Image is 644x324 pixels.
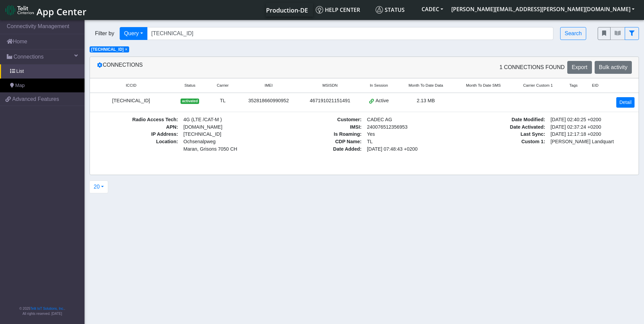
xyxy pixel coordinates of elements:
span: Export [572,64,587,70]
span: Month To Date Data [408,83,443,88]
span: Active [376,97,389,105]
span: Ochsenalpweg [184,138,265,146]
a: Your current platform instance [266,3,308,17]
span: Status [376,6,405,14]
span: Advanced Features [12,95,59,103]
a: Detail [616,97,635,108]
span: Help center [316,6,360,14]
span: 240076512356953 [364,124,451,131]
div: 352818660990952 [242,97,295,105]
span: Date Modified : [461,116,548,124]
button: Close [125,47,127,51]
span: activated [181,99,199,104]
span: Filter by [90,29,120,38]
span: 1 Connections found [499,63,565,71]
span: Radio Access Tech : [94,116,181,124]
span: [TECHNICAL_ID] [184,131,221,137]
span: [DATE] 02:37:24 +0200 [548,124,635,131]
span: [DOMAIN_NAME] [181,124,268,131]
span: APN : [94,124,181,131]
a: Status [373,3,418,17]
a: Help center [313,3,373,17]
span: Status [184,83,195,88]
button: Query [120,27,147,40]
span: IP Address : [94,131,181,138]
span: Map [15,82,25,89]
button: 20 [89,180,108,193]
span: Yes [367,131,375,137]
div: fitlers menu [598,27,639,40]
span: Custom 1 : [461,138,548,146]
span: TL [364,138,451,146]
span: Month To Date SMS [466,83,501,88]
span: Connections [14,53,44,61]
span: Tags [569,83,577,88]
span: MSISDN [323,83,338,88]
span: × [125,47,127,52]
span: IMSI : [278,124,364,131]
span: Maran, Grisons 7050 CH [184,146,265,153]
button: Export [567,61,592,74]
span: Carrier [217,83,229,88]
span: App Center [37,5,87,18]
button: CADEC [418,3,447,15]
span: 4G (LTE /CAT-M ) [181,116,268,124]
span: [DATE] 12:17:18 +0200 [548,131,635,138]
img: status.svg [376,6,383,14]
div: 467191021151491 [303,97,357,105]
span: Is Roaming : [278,131,364,138]
span: [DATE] 02:40:25 +0200 [548,116,635,124]
div: TL [212,97,234,105]
a: Telit IoT Solutions, Inc. [30,307,64,310]
span: Location : [94,138,181,153]
input: Search... [147,27,554,40]
span: [TECHNICAL_ID] [91,47,124,52]
span: CADEC AG [364,116,451,124]
span: Last Sync : [461,131,548,138]
span: ICCID [126,83,136,88]
button: [PERSON_NAME][EMAIL_ADDRESS][PERSON_NAME][DOMAIN_NAME] [447,3,639,15]
span: List [16,68,24,75]
img: logo-telit-cinterion-gw-new.png [5,5,34,16]
button: Search [560,27,586,40]
span: IMEI [265,83,273,88]
span: [DATE] 07:48:43 +0200 [364,146,451,153]
span: In Session [370,83,388,88]
span: Production-DE [266,6,308,14]
span: Date Activated : [461,124,548,131]
button: Bulk activity [595,61,632,74]
span: Bulk activity [599,64,627,70]
span: 2.13 MB [417,98,435,103]
a: App Center [5,3,86,17]
span: Customer : [278,116,364,124]
div: Connections [92,61,364,74]
span: EID [592,83,598,88]
span: [PERSON_NAME] Landquart [548,138,635,146]
span: Carrier Custom 1 [523,83,553,88]
img: knowledge.svg [316,6,323,14]
span: CDP Name : [278,138,364,146]
span: Date Added : [278,146,364,153]
div: [TECHNICAL_ID] [94,97,168,105]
